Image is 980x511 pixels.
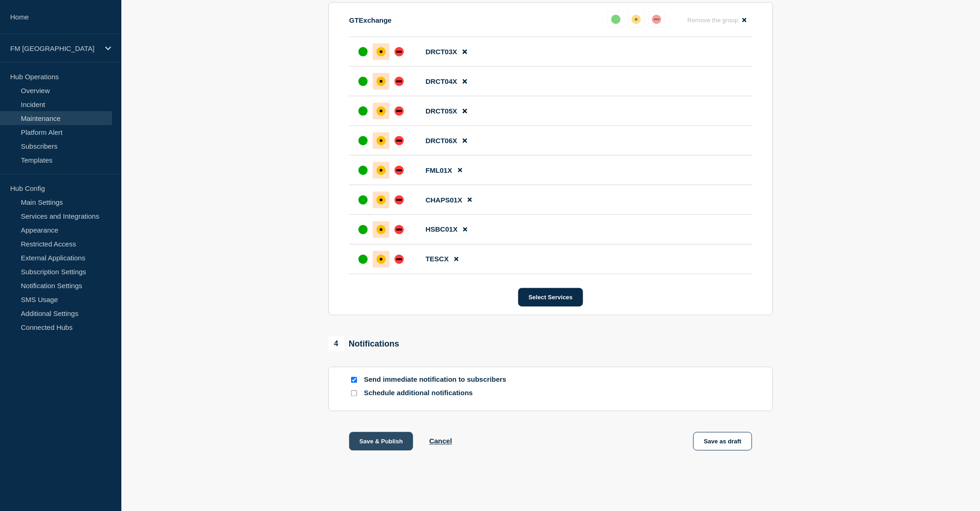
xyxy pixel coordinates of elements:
[377,47,386,57] div: affected
[395,255,404,264] div: down
[395,47,404,57] div: down
[518,288,583,307] button: Select Services
[358,136,368,145] div: up
[358,255,368,264] div: up
[349,432,413,451] button: Save & Publish
[364,376,512,385] p: Send immediate notification to subscribers
[426,77,457,85] span: DRCT04X
[364,389,512,398] p: Schedule additional notifications
[395,107,404,116] div: down
[351,377,357,383] input: Send immediate notification to subscribers
[328,336,399,352] div: Notifications
[687,17,738,24] span: Remove the group
[377,196,386,205] div: affected
[426,107,457,115] span: DRCT05X
[358,77,368,86] div: up
[358,47,368,57] div: up
[10,44,99,52] p: FM [GEOGRAPHIC_DATA]
[608,11,624,28] button: up
[377,225,386,234] div: affected
[395,166,404,175] div: down
[395,136,404,145] div: down
[358,225,368,234] div: up
[426,166,452,174] span: FML01X
[377,107,386,116] div: affected
[682,11,752,29] button: Remove the group
[426,255,449,263] span: TESCX
[377,166,386,175] div: affected
[426,226,458,233] span: HSBC01X
[358,107,368,116] div: up
[377,255,386,264] div: affected
[351,391,357,397] input: Schedule additional notifications
[395,225,404,234] div: down
[426,48,457,56] span: DRCT03X
[377,136,386,145] div: affected
[611,15,621,24] div: up
[429,437,452,445] button: Cancel
[395,196,404,205] div: down
[648,11,665,28] button: down
[349,16,392,24] p: GTExchange
[426,196,462,204] span: CHAPS01X
[395,77,404,86] div: down
[358,166,368,175] div: up
[693,432,752,451] button: Save as draft
[426,137,457,145] span: DRCT06X
[377,77,386,86] div: affected
[328,336,344,352] span: 4
[358,196,368,205] div: up
[628,11,645,28] button: affected
[652,15,661,24] div: down
[632,15,641,24] div: affected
